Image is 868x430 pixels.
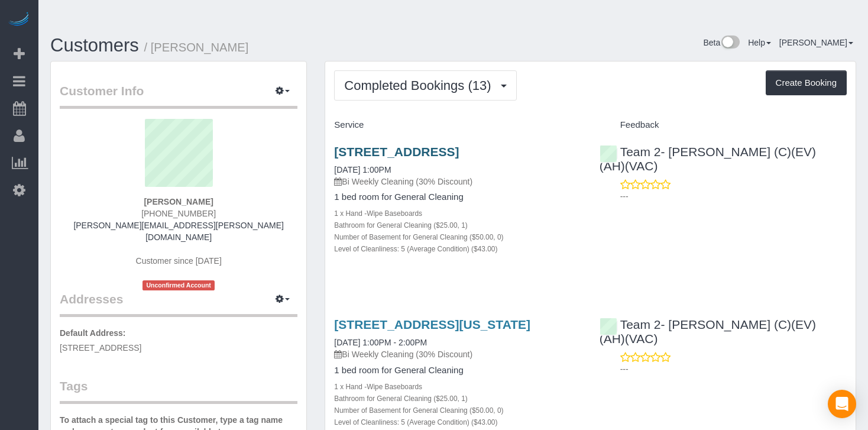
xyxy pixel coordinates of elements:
[620,190,847,202] p: ---
[334,192,581,202] h4: 1 bed room for General Cleaning
[334,318,530,331] a: [STREET_ADDRESS][US_STATE]
[50,35,139,56] a: Customers
[73,221,284,242] a: [PERSON_NAME][EMAIL_ADDRESS][PERSON_NAME][DOMAIN_NAME]
[334,395,467,403] small: Bathroom for General Cleaning ($25.00, 1)
[334,245,497,253] small: Level of Cleanliness: 5 (Average Condition) ($43.00)
[334,70,516,101] button: Completed Bookings (13)
[334,418,497,426] small: Level of Cleanliness: 5 (Average Condition) ($43.00)
[144,197,213,206] strong: [PERSON_NAME]
[60,327,126,339] label: Default Address:
[334,348,581,360] p: Bi Weekly Cleaning (30% Discount)
[334,165,391,174] a: [DATE] 1:00PM
[7,12,31,28] img: Automaid Logo
[600,318,816,345] a: Team 2- [PERSON_NAME] (C)(EV)(AH)(VAC)
[600,120,847,130] h4: Feedback
[136,256,222,266] span: Customer since [DATE]
[334,338,427,347] a: [DATE] 1:00PM - 2:00PM
[334,406,503,415] small: Number of Basement for General Cleaning ($50.00, 0)
[144,41,249,54] small: / [PERSON_NAME]
[828,390,856,418] div: Open Intercom Messenger
[703,38,740,47] a: Beta
[766,70,847,95] button: Create Booking
[334,383,422,391] small: 1 x Hand -Wipe Baseboards
[60,82,297,109] legend: Customer Info
[748,38,771,47] a: Help
[779,38,853,47] a: [PERSON_NAME]
[142,280,215,290] span: Unconfirmed Account
[334,120,581,130] h4: Service
[60,343,141,353] span: [STREET_ADDRESS]
[334,145,459,159] a: [STREET_ADDRESS]
[141,209,216,218] span: [PHONE_NUMBER]
[334,221,467,229] small: Bathroom for General Cleaning ($25.00, 1)
[344,78,497,93] span: Completed Bookings (13)
[334,209,422,218] small: 1 x Hand -Wipe Baseboards
[620,363,847,375] p: ---
[334,233,503,241] small: Number of Basement for General Cleaning ($50.00, 0)
[60,377,297,404] legend: Tags
[720,35,740,51] img: New interface
[600,145,816,173] a: Team 2- [PERSON_NAME] (C)(EV)(AH)(VAC)
[334,366,581,376] h4: 1 bed room for General Cleaning
[334,176,581,187] p: Bi Weekly Cleaning (30% Discount)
